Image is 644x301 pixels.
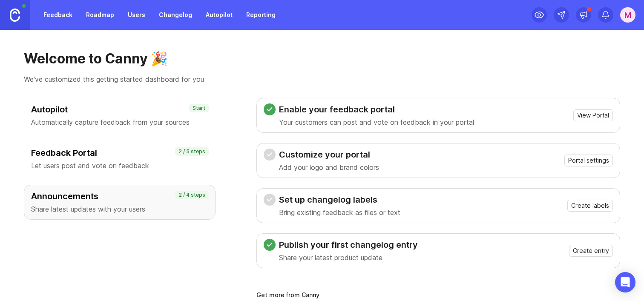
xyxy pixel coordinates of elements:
p: Automatically capture feedback from your sources [31,117,208,127]
h3: Autopilot [31,103,208,115]
button: M [620,7,635,23]
p: Share latest updates with your users [31,204,208,214]
a: Reporting [241,7,281,23]
a: Changelog [154,7,197,23]
div: Open Intercom Messenger [615,272,635,292]
p: Your customers can post and vote on feedback in your portal [279,117,474,127]
h3: Customize your portal [279,149,379,161]
p: 2 / 5 steps [178,148,205,155]
div: Get more from Canny [256,292,620,298]
a: Feedback [38,7,78,23]
img: Canny Home [10,9,20,22]
button: View Portal [573,109,613,121]
p: Let users post and vote on feedback [31,161,208,171]
h1: Welcome to Canny 🎉 [24,50,620,67]
h3: Announcements [31,190,208,202]
span: Portal settings [568,156,609,165]
button: Create labels [567,200,613,212]
h3: Publish your first changelog entry [279,239,418,251]
p: 2 / 4 steps [178,192,205,198]
button: Create entry [569,245,613,257]
span: View Portal [577,111,609,120]
button: AnnouncementsShare latest updates with your users2 / 4 steps [24,185,216,220]
button: Feedback PortalLet users post and vote on feedback2 / 5 steps [24,141,216,176]
p: Add your logo and brand colors [279,162,379,172]
button: Portal settings [564,155,613,166]
a: Roadmap [81,7,119,23]
p: Share your latest product update [279,252,418,263]
h3: Feedback Portal [31,147,208,159]
a: Autopilot [201,7,238,23]
a: Users [123,7,150,23]
span: Create entry [573,247,609,255]
h3: Enable your feedback portal [279,103,474,115]
span: Create labels [571,201,609,210]
p: We've customized this getting started dashboard for you [24,74,620,84]
p: Bring existing feedback as files or text [279,207,400,218]
p: Start [193,105,205,112]
button: AutopilotAutomatically capture feedback from your sourcesStart [24,98,216,133]
h3: Set up changelog labels [279,194,400,206]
